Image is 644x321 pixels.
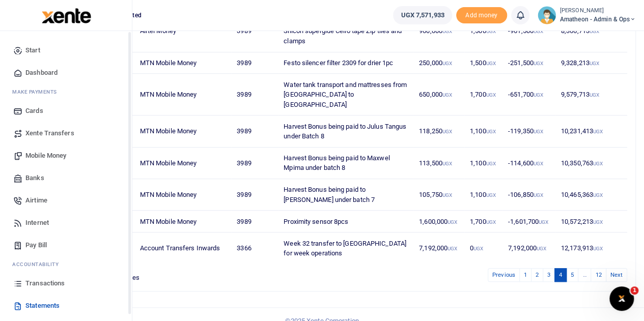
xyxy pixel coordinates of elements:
td: 10,231,413 [555,115,627,147]
td: 1,600,000 [413,211,464,232]
td: 1,700 [464,74,502,115]
span: Cards [25,106,43,116]
a: Airtime [8,189,124,212]
span: Banks [25,173,44,183]
a: 4 [554,268,567,282]
td: 3989 [231,211,278,232]
td: 3989 [231,115,278,147]
span: Amatheon - Admin & Ops [560,15,636,24]
span: Statements [25,301,60,311]
small: UGX [593,129,603,134]
small: UGX [486,219,495,225]
td: Water tank transport and mattresses from [GEOGRAPHIC_DATA] to [GEOGRAPHIC_DATA] [278,74,413,115]
span: Airtime [25,195,47,206]
td: 3989 [231,179,278,211]
small: UGX [593,219,603,225]
iframe: Intercom live chat [609,286,634,311]
a: UGX 7,571,933 [393,6,452,24]
a: 3 [543,268,555,282]
div: Showing 31 to 40 of 111 entries [47,267,285,283]
td: 3989 [231,148,278,179]
small: UGX [442,61,452,66]
td: Harvest Bonus being paid to Maxwel Mpima under batch 8 [278,148,413,179]
td: Account Transfers Inwards [134,232,231,264]
small: UGX [593,246,603,251]
small: UGX [534,192,543,198]
td: 1,100 [464,115,502,147]
small: UGX [534,28,543,34]
td: MTN Mobile Money [134,74,231,115]
td: 118,250 [413,115,464,147]
td: Harvest Bonus being paid to Julus Tangus under Batch 8 [278,115,413,147]
a: 1 [519,268,531,282]
span: 1 [630,286,638,295]
small: UGX [442,192,452,198]
td: 9,328,213 [555,52,627,74]
li: Ac [8,256,124,272]
small: UGX [486,61,495,66]
td: 1,100 [464,179,502,211]
a: Dashboard [8,62,124,84]
td: 10,465,363 [555,179,627,211]
small: UGX [534,129,543,134]
td: 1,500 [464,11,502,52]
a: Add money [456,11,507,18]
small: UGX [534,61,543,66]
span: Dashboard [25,68,58,78]
a: Statements [8,295,124,317]
small: UGX [442,92,452,98]
a: logo-small logo-large logo-large [41,11,91,19]
small: UGX [442,28,452,34]
td: MTN Mobile Money [134,148,231,179]
td: Week 32 transfer to [GEOGRAPHIC_DATA] for week operations [278,232,413,264]
small: UGX [486,28,495,34]
td: 8,366,713 [555,11,627,52]
td: MTN Mobile Money [134,211,231,232]
span: Internet [25,218,49,228]
td: 9,579,713 [555,74,627,115]
a: 2 [531,268,543,282]
a: Mobile Money [8,144,124,167]
td: 1,700 [464,211,502,232]
td: 10,350,763 [555,148,627,179]
span: Xente Transfers [25,128,74,138]
a: profile-user [PERSON_NAME] Amatheon - Admin & Ops [538,6,636,24]
small: UGX [590,28,599,34]
small: [PERSON_NAME] [560,7,636,15]
td: Festo silencer filter 2309 for drier 1pc [278,52,413,74]
td: -1,601,700 [502,211,555,232]
td: 3989 [231,11,278,52]
small: UGX [539,219,548,225]
td: 960,000 [413,11,464,52]
small: UGX [473,246,483,251]
td: -651,700 [502,74,555,115]
li: M [8,84,124,100]
a: Xente Transfers [8,122,124,144]
span: Transactions [25,278,65,288]
small: UGX [534,92,543,98]
td: Airtel Money [134,11,231,52]
td: 105,750 [413,179,464,211]
td: -251,500 [502,52,555,74]
td: 10,572,213 [555,211,627,232]
a: Internet [8,212,124,234]
td: -114,600 [502,148,555,179]
td: 7,192,000 [413,232,464,264]
td: Harvest Bonus being paid to [PERSON_NAME] under batch 7 [278,179,413,211]
td: MTN Mobile Money [134,115,231,147]
td: 12,173,913 [555,232,627,264]
small: UGX [593,192,603,198]
td: 250,000 [413,52,464,74]
small: UGX [442,161,452,166]
small: UGX [447,219,457,225]
td: 7,192,000 [502,232,555,264]
a: Next [606,268,627,282]
a: Cards [8,100,124,122]
small: UGX [534,161,543,166]
small: UGX [590,61,599,66]
td: MTN Mobile Money [134,52,231,74]
a: 12 [591,268,606,282]
small: UGX [447,246,457,251]
a: Previous [488,268,520,282]
a: Start [8,39,124,62]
